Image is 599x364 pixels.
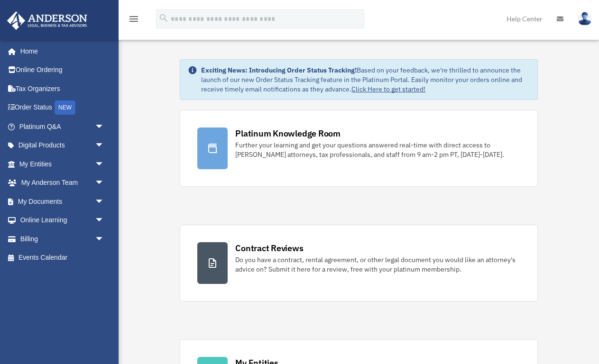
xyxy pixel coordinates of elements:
[235,140,520,159] div: Further your learning and get your questions answered real-time with direct access to [PERSON_NAM...
[95,155,114,174] span: arrow_drop_down
[7,61,119,80] a: Online Ordering
[128,17,139,25] a: menu
[7,136,119,155] a: Digital Productsarrow_drop_down
[235,127,341,139] div: Platinum Knowledge Room
[7,173,119,192] a: My Anderson Teamarrow_drop_down
[7,79,119,98] a: Tax Organizers
[180,110,537,187] a: Platinum Knowledge Room Further your learning and get your questions answered real-time with dire...
[95,136,114,155] span: arrow_drop_down
[4,11,90,30] img: Anderson Advisors Platinum Portal
[7,117,119,136] a: Platinum Q&Aarrow_drop_down
[55,100,75,115] div: NEW
[158,13,169,23] i: search
[95,192,114,211] span: arrow_drop_down
[7,192,119,211] a: My Documentsarrow_drop_down
[7,229,119,248] a: Billingarrow_drop_down
[201,66,357,74] strong: Exciting News: Introducing Order Status Tracking!
[128,13,139,25] i: menu
[7,98,119,118] a: Order StatusNEW
[351,85,425,93] a: Click Here to get started!
[7,42,114,61] a: Home
[7,155,119,173] a: My Entitiesarrow_drop_down
[95,229,114,249] span: arrow_drop_down
[95,211,114,230] span: arrow_drop_down
[95,173,114,193] span: arrow_drop_down
[578,12,592,26] img: User Pic
[235,242,303,254] div: Contract Reviews
[201,65,529,94] div: Based on your feedback, we're thrilled to announce the launch of our new Order Status Tracking fe...
[95,117,114,136] span: arrow_drop_down
[235,255,520,274] div: Do you have a contract, rental agreement, or other legal document you would like an attorney's ad...
[180,225,537,301] a: Contract Reviews Do you have a contract, rental agreement, or other legal document you would like...
[7,248,119,267] a: Events Calendar
[7,211,119,230] a: Online Learningarrow_drop_down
